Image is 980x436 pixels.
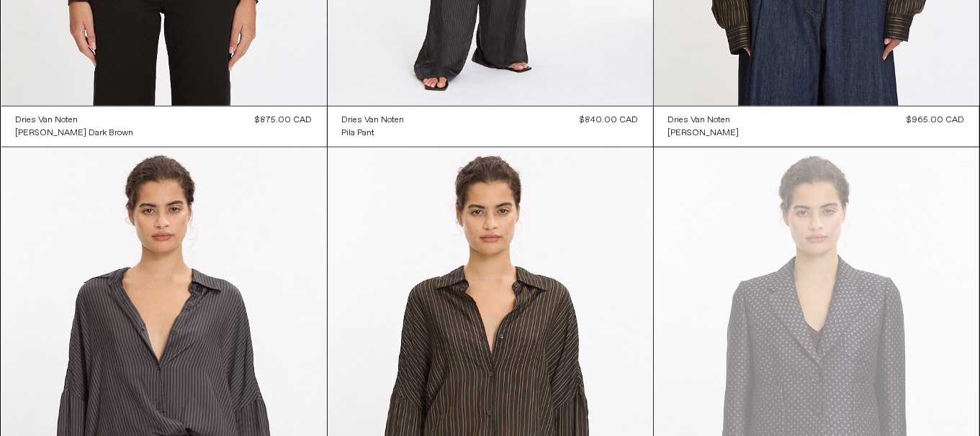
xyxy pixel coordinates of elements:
a: Pila Pant [342,127,405,140]
a: [PERSON_NAME] [668,127,740,140]
a: Dries Van Noten [668,114,740,127]
div: $965.00 CAD [907,114,965,127]
div: Dries Van Noten [16,114,78,127]
a: Dries Van Noten [342,114,405,127]
div: $840.00 CAD [580,114,639,127]
div: [PERSON_NAME] Dark Brown [16,127,134,140]
a: [PERSON_NAME] Dark Brown [16,127,134,140]
div: [PERSON_NAME] [668,127,740,140]
div: $875.00 CAD [256,114,313,127]
div: Dries Van Noten [342,114,405,127]
div: Pila Pant [342,127,375,140]
a: Dries Van Noten [16,114,134,127]
div: Dries Van Noten [668,114,731,127]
